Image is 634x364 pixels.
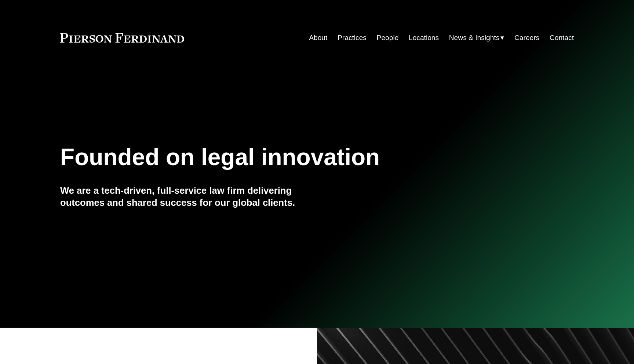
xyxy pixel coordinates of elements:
a: Careers [514,31,539,45]
a: People [377,31,399,45]
h1: Founded on legal innovation [60,144,488,171]
a: About [309,31,327,45]
a: folder dropdown [449,31,504,45]
a: Locations [409,31,439,45]
a: Contact [550,31,574,45]
span: News & Insights [449,32,500,44]
h4: We are a tech-driven, full-service law firm delivering outcomes and shared success for our global... [60,185,317,208]
a: Practices [338,31,367,45]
